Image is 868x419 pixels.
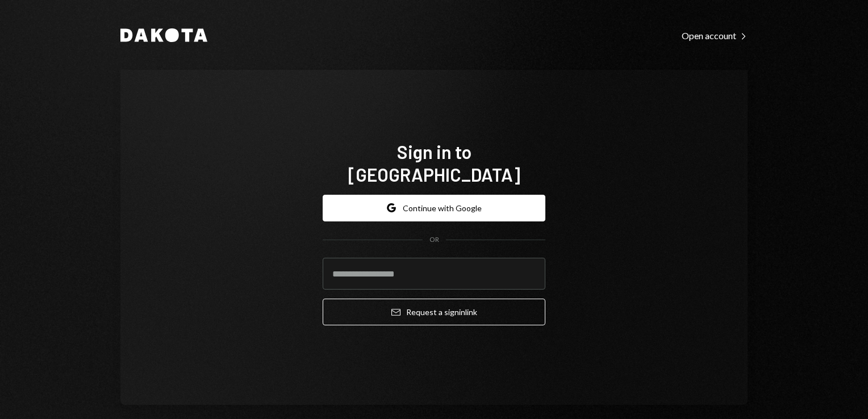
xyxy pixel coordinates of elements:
h1: Sign in to [GEOGRAPHIC_DATA] [323,140,545,186]
button: Continue with Google [323,195,545,221]
button: Request a signinlink [323,299,545,325]
div: Open account [682,30,748,41]
a: Open account [682,29,748,41]
div: OR [429,235,439,245]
